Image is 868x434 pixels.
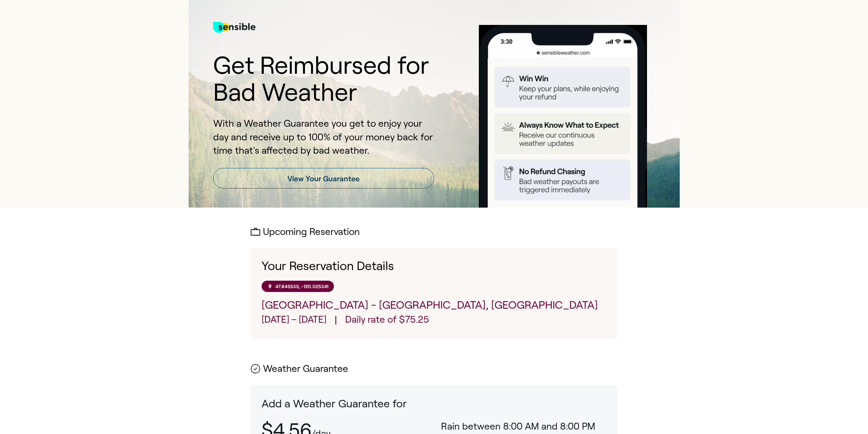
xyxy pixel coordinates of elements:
[262,259,607,273] h1: Your Reservation Details
[251,364,618,374] h2: Weather Guarantee
[262,297,607,313] p: [GEOGRAPHIC_DATA] - [GEOGRAPHIC_DATA], [GEOGRAPHIC_DATA]
[345,313,429,328] p: Daily rate of $75.25
[213,168,434,188] a: View Your Guarantee
[262,396,607,411] p: Add a Weather Guarantee for
[251,227,618,237] h2: Upcoming Reservation
[275,283,328,289] p: 47.845535, -120.025341
[213,117,434,157] p: With a Weather Guarantee you get to enjoy your day and receive up to 100% of your money back for ...
[213,52,434,106] h1: Get Reimbursed for Bad Weather
[213,14,255,41] img: test for bg
[262,313,326,328] p: [DATE] – [DATE]
[471,25,655,208] img: Product box
[335,313,337,328] span: |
